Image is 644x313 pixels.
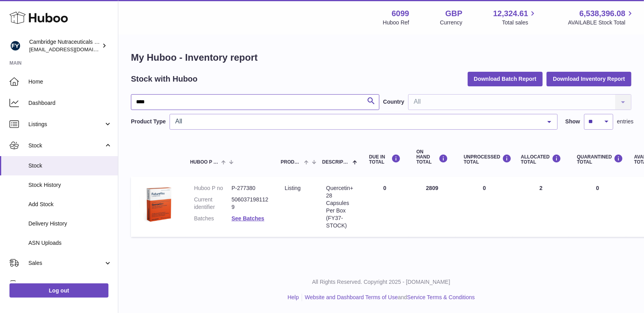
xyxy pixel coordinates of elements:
p: All Rights Reserved. Copyright 2025 - [DOMAIN_NAME] [125,278,638,286]
span: Total sales [502,19,537,26]
dt: Batches [194,215,231,222]
li: and [302,294,475,301]
span: entries [617,118,634,125]
span: Add Stock [28,201,112,208]
div: ON HAND Total [416,149,448,165]
span: Orders [28,281,104,288]
span: Huboo P no [190,160,219,165]
span: All [173,117,541,125]
span: Stock History [28,181,112,189]
a: Website and Dashboard Terms of Use [305,294,398,300]
div: ALLOCATED Total [521,154,561,165]
label: Product Type [131,118,166,125]
a: Help [287,294,299,300]
a: Service Terms & Conditions [407,294,475,300]
dd: P-277380 [231,184,269,192]
span: Sales [28,259,104,267]
div: Cambridge Nutraceuticals Ltd [29,38,100,53]
span: 12,324.61 [493,8,528,19]
h2: Stock with Huboo [131,74,198,84]
span: 6,538,396.08 [579,8,625,19]
div: UNPROCESSED Total [464,154,505,165]
label: Show [566,118,580,125]
dt: Huboo P no [194,184,231,192]
td: 0 [361,177,409,237]
label: Country [383,98,405,106]
td: 0 [456,177,513,237]
div: QUARANTINED Total [577,154,618,165]
a: 12,324.61 Total sales [493,8,537,26]
span: Home [28,78,112,86]
a: 6,538,396.08 AVAILABLE Stock Total [568,8,635,26]
button: Download Inventory Report [547,72,631,86]
span: Dashboard [28,99,112,107]
td: 2 [513,177,569,237]
span: 0 [596,185,599,191]
div: Quercetin+ 28 Capsules Per Box (FY37-STOCK) [326,184,353,229]
span: Listings [28,121,104,128]
span: [EMAIL_ADDRESS][DOMAIN_NAME] [29,46,116,52]
span: listing [285,185,301,191]
span: Stock [28,162,112,170]
img: product image [139,184,178,224]
span: Delivery History [28,220,112,227]
span: Product Type [281,160,302,165]
dd: 5060371981129 [231,196,269,211]
a: See Batches [231,215,264,222]
button: Download Batch Report [468,72,543,86]
strong: GBP [445,8,462,19]
a: Log out [9,283,108,298]
span: AVAILABLE Stock Total [568,19,635,26]
span: Description [322,160,351,165]
img: huboo@camnutra.com [9,40,21,52]
dt: Current identifier [194,196,231,211]
h1: My Huboo - Inventory report [131,51,631,64]
div: Currency [440,19,463,26]
div: Huboo Ref [383,19,409,26]
div: DUE IN TOTAL [369,154,401,165]
td: 2809 [409,177,456,237]
span: Stock [28,142,104,149]
strong: 6099 [392,8,409,19]
span: ASN Uploads [28,239,112,247]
